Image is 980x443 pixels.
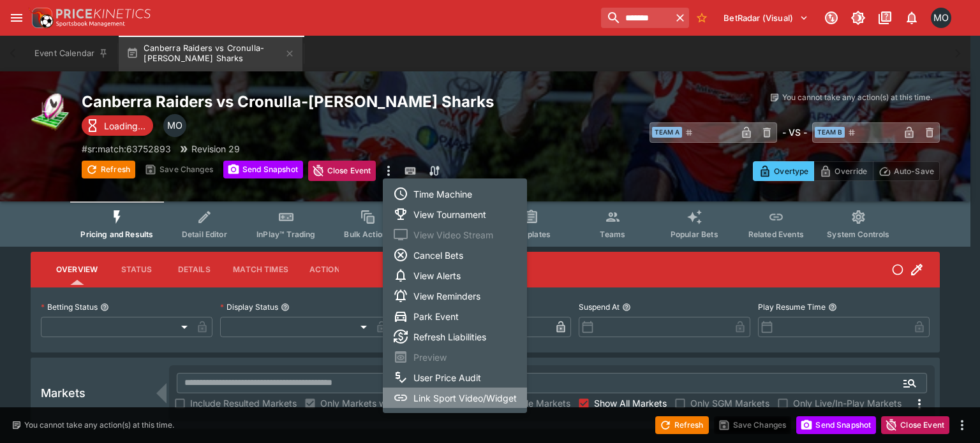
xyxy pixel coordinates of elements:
[383,204,527,224] li: View Tournament
[383,326,527,347] li: Refresh Liabilities
[383,184,527,204] li: Time Machine
[383,265,527,286] li: View Alerts
[383,306,527,326] li: Park Event
[383,286,527,306] li: View Reminders
[383,367,527,388] li: User Price Audit
[383,388,527,408] li: Link Sport Video/Widget
[383,245,527,265] li: Cancel Bets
